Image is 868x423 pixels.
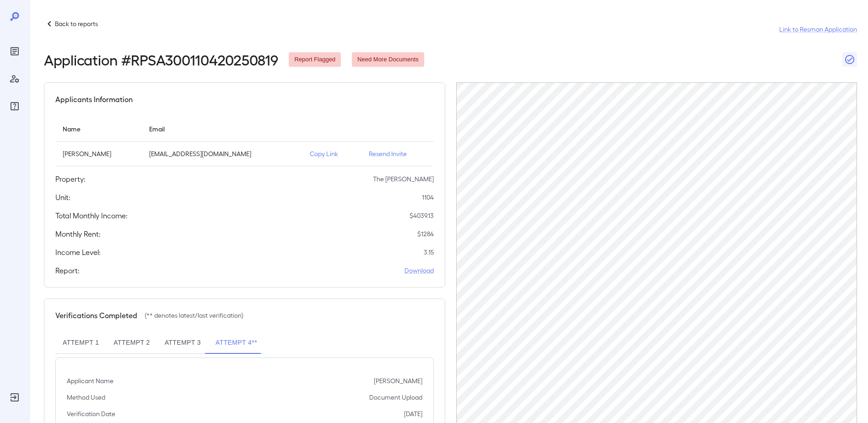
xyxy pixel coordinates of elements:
[373,174,434,184] p: The [PERSON_NAME]
[404,409,422,418] p: [DATE]
[142,116,302,142] th: Email
[55,174,86,184] h5: Property:
[352,55,424,64] span: Need More Documents
[7,44,22,59] div: Reports
[55,19,98,28] p: Back to reports
[55,192,70,203] h5: Unit:
[67,376,113,385] p: Applicant Name
[374,376,422,385] p: [PERSON_NAME]
[422,193,434,202] p: 1104
[404,266,434,275] a: Download
[289,55,341,64] span: Report Flagged
[55,310,137,321] h5: Verifications Completed
[842,52,857,67] button: Close Report
[157,332,208,354] button: Attempt 3
[369,149,426,158] p: Resend Invite
[369,393,422,402] p: Document Upload
[779,25,857,34] a: Link to Resman Application
[67,393,105,402] p: Method Used
[44,51,278,68] h2: Application # RPSA300110420250819
[63,149,135,158] p: [PERSON_NAME]
[55,116,142,142] th: Name
[55,247,101,258] h5: Income Level:
[145,311,243,320] p: (** denotes latest/last verification)
[7,390,22,405] div: Log Out
[7,99,22,114] div: FAQ
[55,228,101,239] h5: Monthly Rent:
[417,229,434,239] p: $ 1284
[424,248,434,257] p: 3.15
[410,211,434,220] p: $ 4039.13
[67,409,115,418] p: Verification Date
[55,94,133,105] h5: Applicants Information
[149,149,295,158] p: [EMAIL_ADDRESS][DOMAIN_NAME]
[7,71,22,86] div: Manage Users
[55,116,434,166] table: simple table
[106,332,157,354] button: Attempt 2
[55,210,128,221] h5: Total Monthly Income:
[55,332,106,354] button: Attempt 1
[55,265,80,276] h5: Report:
[310,149,354,158] p: Copy Link
[208,332,264,354] button: Attempt 4**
